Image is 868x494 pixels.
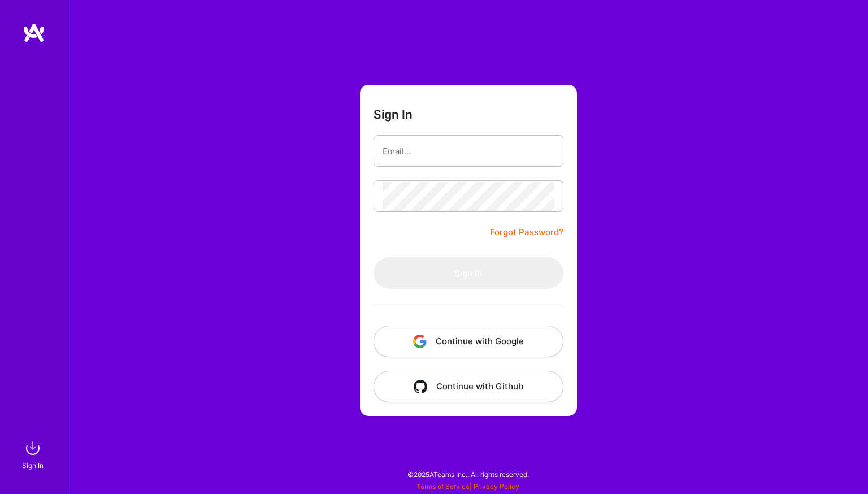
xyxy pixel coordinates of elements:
[490,226,563,239] a: Forgot Password?
[68,460,868,488] div: © 2025 ATeams Inc., All rights reserved.
[374,326,563,357] button: Continue with Google
[22,460,44,471] div: Sign In
[414,380,427,393] img: icon
[21,437,44,460] img: sign in
[24,437,44,471] a: sign inSign In
[413,335,427,348] img: icon
[474,482,519,491] a: Privacy Policy
[374,107,413,122] h3: Sign In
[374,371,563,402] button: Continue with Github
[374,257,563,289] button: Sign In
[23,23,45,43] img: logo
[416,482,519,491] span: |
[416,482,470,491] a: Terms of Service
[383,137,554,166] input: Email...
